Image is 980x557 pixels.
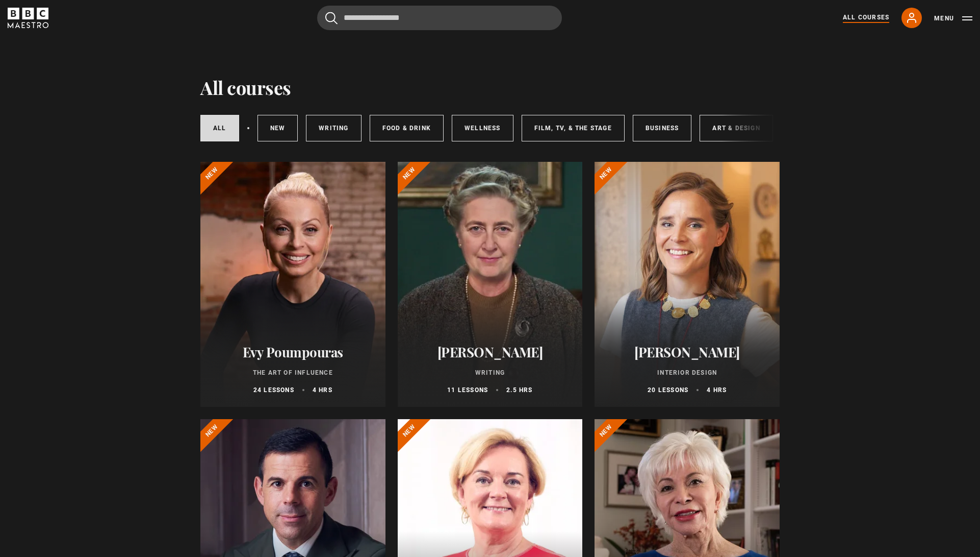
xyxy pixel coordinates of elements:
[452,115,513,141] a: Wellness
[325,12,338,25] button: Submit the search query
[257,115,298,141] a: New
[607,368,767,377] p: Interior Design
[370,115,444,141] a: Food & Drink
[200,77,291,98] h1: All courses
[506,385,532,395] p: 2.5 hrs
[398,162,583,407] a: [PERSON_NAME] Writing 11 lessons 2.5 hrs New
[313,385,332,395] p: 4 hrs
[607,344,767,360] h2: [PERSON_NAME]
[200,162,385,407] a: Evy Poumpouras The Art of Influence 24 lessons 4 hrs New
[306,115,361,141] a: Writing
[934,13,972,23] button: Toggle navigation
[595,162,780,407] a: [PERSON_NAME] Interior Design 20 lessons 4 hrs New
[447,385,488,395] p: 11 lessons
[522,115,625,141] a: Film, TV, & The Stage
[200,115,239,141] a: All
[843,13,889,23] a: All Courses
[317,6,562,30] input: Search
[410,368,571,377] p: Writing
[410,344,571,360] h2: [PERSON_NAME]
[8,8,48,28] svg: BBC Maestro
[700,115,772,141] a: Art & Design
[633,115,692,141] a: Business
[253,385,294,395] p: 24 lessons
[707,385,727,395] p: 4 hrs
[648,385,688,395] p: 20 lessons
[213,368,373,377] p: The Art of Influence
[213,344,373,360] h2: Evy Poumpouras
